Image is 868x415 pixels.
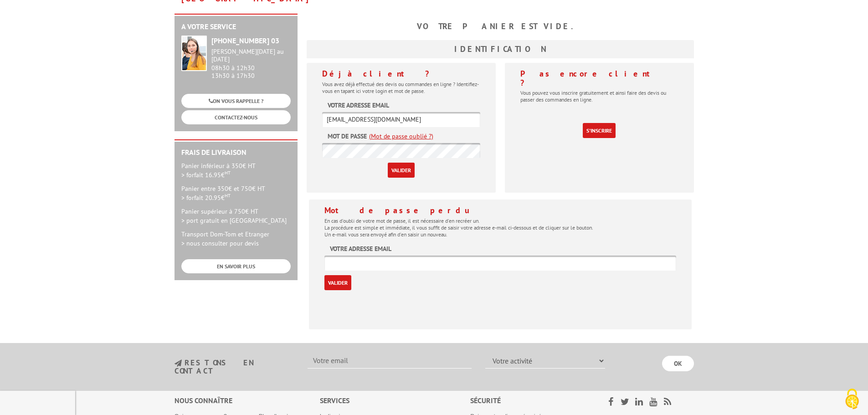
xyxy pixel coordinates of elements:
[328,132,367,141] label: Mot de passe
[175,395,320,406] div: Nous connaître
[181,171,231,179] span: > forfait 16.95€
[181,259,291,273] a: EN SAVOIR PLUS
[320,395,471,406] div: Services
[330,244,391,253] label: Votre adresse email
[211,48,291,79] div: 08h30 à 12h30 13h30 à 17h30
[307,40,694,58] h3: Identification
[308,353,472,369] input: Votre email
[181,239,259,247] span: > nous consulter pour devis
[417,21,584,31] b: Votre panier est vide.
[328,101,389,110] label: Votre adresse email
[175,359,294,375] h3: restons en contact
[520,89,678,103] p: Vous pouvez vous inscrire gratuitement et ainsi faire des devis ou passer des commandes en ligne.
[583,123,616,138] a: S'inscrire
[322,81,480,94] p: Vous avez déjà effectué des devis ou commandes en ligne ? Identifiez-vous en tapant ici votre log...
[181,36,207,71] img: widget-service.jpg
[662,356,694,371] input: OK
[225,192,231,199] sup: HT
[322,69,480,78] h4: Déjà client ?
[324,217,676,238] p: En cas d'oubli de votre mot de passe, il est nécessaire d'en recréer un. La procédure est simple ...
[470,395,585,406] div: Sécurité
[388,163,415,178] input: Valider
[181,216,287,225] span: > port gratuit en [GEOGRAPHIC_DATA]
[181,194,231,202] span: > forfait 20.95€
[181,149,291,157] h2: Frais de Livraison
[181,230,291,248] p: Transport Dom-Tom et Etranger
[369,132,433,141] a: (Mot de passe oublié ?)
[324,275,351,290] input: Valider
[175,359,182,367] img: newsletter.jpg
[181,110,291,124] a: CONTACTEZ-NOUS
[836,384,868,415] button: Cookies (fenêtre modale)
[181,161,291,179] p: Panier inférieur à 350€ HT
[225,169,231,176] sup: HT
[181,184,291,202] p: Panier entre 350€ et 750€ HT
[520,69,678,87] h4: Pas encore client ?
[211,48,291,63] div: [PERSON_NAME][DATE] au [DATE]
[181,207,291,225] p: Panier supérieur à 750€ HT
[181,23,291,31] h2: A votre service
[181,94,291,108] a: ON VOUS RAPPELLE ?
[841,388,863,410] img: Cookies (fenêtre modale)
[324,206,676,215] h4: Mot de passe perdu
[211,36,279,45] strong: [PHONE_NUMBER] 03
